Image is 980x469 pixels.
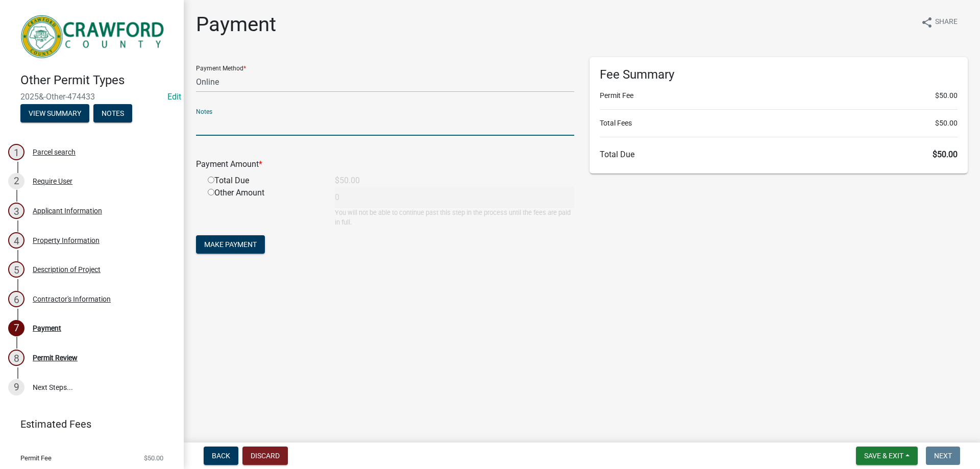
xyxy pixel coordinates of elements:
[600,67,958,82] h6: Fee Summary
[935,90,958,101] span: $50.00
[242,447,288,465] button: Discard
[33,266,101,273] div: Description of Project
[20,104,89,122] button: View Summary
[167,92,181,102] a: Edit
[926,447,960,465] button: Next
[600,90,958,101] li: Permit Fee
[8,173,24,189] div: 2
[33,207,102,214] div: Applicant Information
[33,237,100,244] div: Property Information
[935,118,958,129] span: $50.00
[33,354,78,361] div: Permit Review
[33,149,76,156] div: Parcel search
[196,12,276,37] h1: Payment
[20,110,89,118] wm-modal-confirm: Summary
[204,240,257,249] span: Make Payment
[600,118,958,129] li: Total Fees
[33,178,72,185] div: Require User
[167,92,181,102] wm-modal-confirm: Edit Application Number
[93,110,132,118] wm-modal-confirm: Notes
[934,452,952,460] span: Next
[8,291,24,307] div: 6
[8,144,24,160] div: 1
[8,320,24,336] div: 7
[20,73,176,88] h4: Other Permit Types
[93,104,132,122] button: Notes
[144,455,163,461] span: $50.00
[33,325,61,332] div: Payment
[204,447,238,465] button: Back
[935,16,958,29] span: Share
[200,187,327,227] div: Other Amount
[20,92,163,102] span: 2025&-Other-474433
[20,455,52,461] span: Permit Fee
[933,150,958,159] span: $50.00
[8,261,24,278] div: 5
[8,350,24,366] div: 8
[8,414,167,434] a: Estimated Fees
[913,12,966,32] button: shareShare
[864,452,903,460] span: Save & Exit
[8,379,24,396] div: 9
[8,203,24,219] div: 3
[921,16,933,29] i: share
[200,175,327,187] div: Total Due
[8,232,24,249] div: 4
[188,158,582,170] div: Payment Amount
[856,447,918,465] button: Save & Exit
[33,295,111,303] div: Contractor's Information
[196,235,265,254] button: Make Payment
[212,452,230,460] span: Back
[600,150,958,159] h6: Total Due
[20,11,167,62] img: Crawford County, Georgia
